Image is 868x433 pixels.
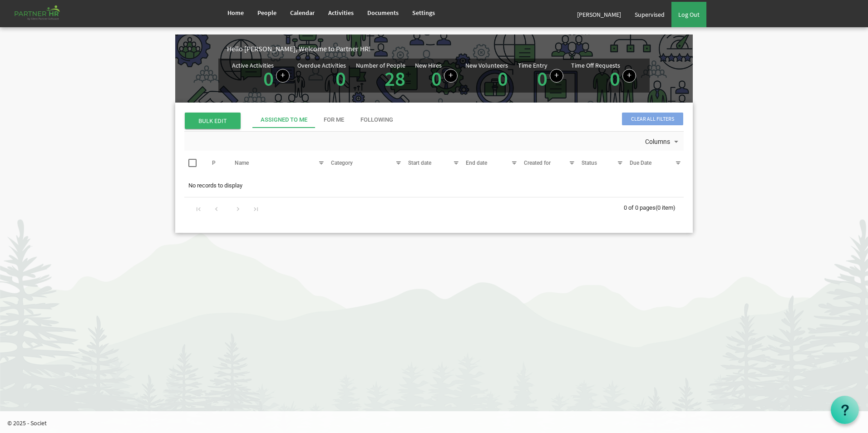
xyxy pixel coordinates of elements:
span: Created for [524,160,551,166]
div: Time Off Requests [571,62,620,69]
div: Activities assigned to you for which the Due Date is passed [297,62,348,89]
button: Columns [643,136,682,148]
span: 0 of 0 pages [624,204,656,211]
span: People [257,9,276,17]
a: Log Out [671,2,706,27]
div: Following [360,116,393,124]
span: Name [235,160,249,166]
span: Clear all filters [622,113,683,125]
a: Create a new time off request [622,69,636,83]
span: BULK EDIT [185,113,241,129]
span: Calendar [290,9,315,17]
a: [PERSON_NAME] [570,2,628,27]
span: (0 item) [656,204,676,211]
div: Go to last page [250,202,262,215]
div: Time Entry [518,62,547,69]
a: 0 [263,66,274,91]
div: Number of active Activities in Partner HR [232,62,290,89]
a: Create a new Activity [276,69,290,83]
p: © 2025 - Societ [7,418,868,428]
span: End date [466,160,487,166]
div: For Me [324,116,344,124]
div: Go to next page [232,202,244,215]
a: 0 [498,66,508,91]
span: Documents [367,9,399,17]
span: P [212,160,216,166]
div: Number of People [356,62,405,69]
a: 0 [537,66,547,91]
div: Go to first page [192,202,205,215]
span: Due Date [630,160,651,166]
span: Category [331,160,353,166]
a: Add new person to Partner HR [444,69,458,83]
div: People hired in the last 7 days [415,62,458,89]
span: Columns [644,136,671,148]
a: 0 [431,66,442,91]
div: Hello [PERSON_NAME], Welcome to Partner HR! [227,44,693,54]
span: Settings [412,9,435,17]
span: Start date [408,160,431,166]
div: Active Activities [232,62,274,69]
span: Supervised [635,10,665,19]
a: 0 [610,66,620,91]
div: Go to previous page [210,202,222,215]
td: No records to display [184,177,684,194]
span: Activities [328,9,354,17]
div: tab-header [252,112,752,128]
a: Supervised [628,2,671,27]
div: New Hires [415,62,442,69]
span: Status [582,160,597,166]
div: Number of Time Entries [518,62,563,89]
div: Columns [643,132,682,151]
span: Home [227,9,244,17]
a: 28 [385,66,405,91]
div: Assigned To Me [261,116,307,124]
div: Number of active time off requests [571,62,636,89]
div: New Volunteers [465,62,508,69]
a: 0 [335,66,346,91]
div: 0 of 0 pages (0 item) [624,197,684,216]
div: Volunteer hired in the last 7 days [465,62,510,89]
div: Total number of active people in Partner HR [356,62,408,89]
div: Overdue Activities [297,62,346,69]
a: Log hours [550,69,563,83]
